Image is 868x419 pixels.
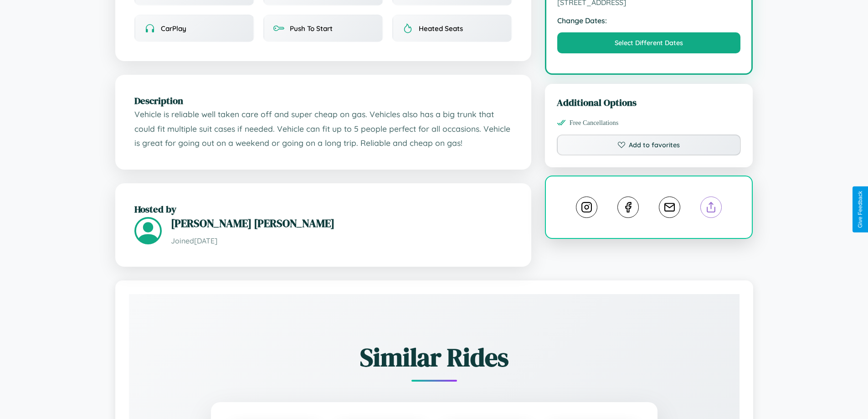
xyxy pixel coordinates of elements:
h3: Additional Options [557,96,741,109]
p: Joined [DATE] [171,234,512,248]
h3: [PERSON_NAME] [PERSON_NAME] [171,216,512,231]
span: Free Cancellations [570,119,619,127]
h2: Similar Rides [161,340,708,375]
p: Vehicle is reliable well taken care off and super cheap on gas. Vehicles also has a big trunk tha... [134,107,512,150]
button: Select Different Dates [557,32,741,53]
button: Add to favorites [557,134,741,155]
div: Give Feedback [857,191,863,228]
strong: Change Dates: [557,16,741,25]
span: Heated Seats [419,24,463,33]
h2: Description [134,94,512,107]
span: CarPlay [161,24,186,33]
span: Push To Start [290,24,333,33]
h2: Hosted by [134,202,512,216]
